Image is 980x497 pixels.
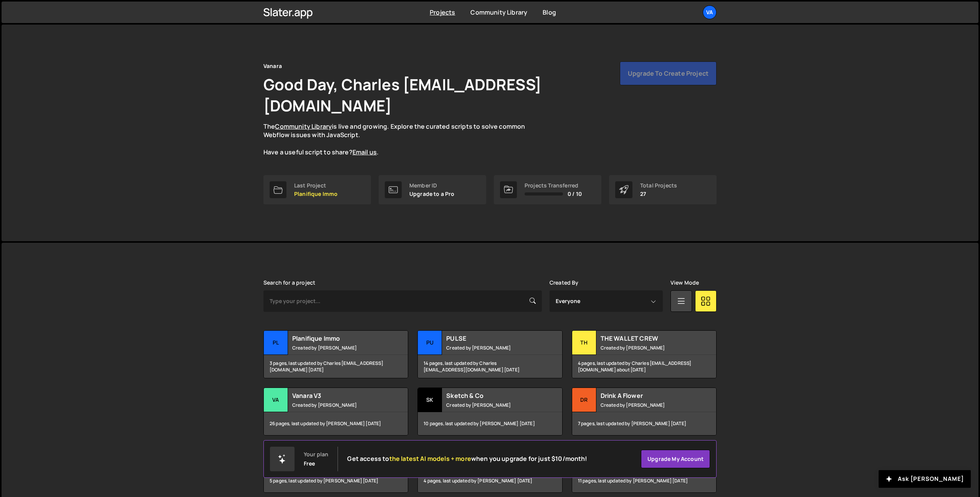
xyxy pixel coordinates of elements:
div: Total Projects [640,182,677,189]
div: Pl [264,331,288,355]
a: Community Library [275,122,332,131]
h2: Vanara V3 [292,391,385,400]
a: Blog [543,8,556,17]
small: Created by [PERSON_NAME] [292,345,385,351]
div: 4 pages, last updated by Charles [EMAIL_ADDRESS][DOMAIN_NAME] about [DATE] [572,355,716,378]
div: Member ID [409,182,455,189]
div: 4 pages, last updated by [PERSON_NAME] [DATE] [418,469,562,492]
p: 27 [640,191,677,197]
a: Last Project Planifique Immo [263,175,371,204]
input: Type your project... [263,290,542,312]
a: TH THE WALLET CREW Created by [PERSON_NAME] 4 pages, last updated by Charles [EMAIL_ADDRESS][DOMA... [572,330,717,378]
span: the latest AI models + more [389,454,471,463]
small: Created by [PERSON_NAME] [601,345,693,351]
h2: Drink A Flower [601,391,693,400]
div: 26 pages, last updated by [PERSON_NAME] [DATE] [264,412,408,435]
h2: Get access to when you upgrade for just $10/month! [347,455,587,462]
label: Created By [550,280,579,286]
small: Created by [PERSON_NAME] [601,402,693,408]
a: Va Vanara V3 Created by [PERSON_NAME] 26 pages, last updated by [PERSON_NAME] [DATE] [263,388,408,436]
div: 7 pages, last updated by [PERSON_NAME] [DATE] [572,412,716,435]
div: Projects Transferred [525,182,582,189]
a: Community Library [470,8,527,17]
div: Last Project [294,182,338,189]
p: The is live and growing. Explore the curated scripts to solve common Webflow issues with JavaScri... [263,122,540,157]
div: Vanara [263,61,282,71]
div: Free [304,461,315,467]
a: Dr Drink A Flower Created by [PERSON_NAME] 7 pages, last updated by [PERSON_NAME] [DATE] [572,388,717,436]
a: PU PULSE Created by [PERSON_NAME] 14 pages, last updated by Charles [EMAIL_ADDRESS][DOMAIN_NAME] ... [417,330,562,378]
button: Ask [PERSON_NAME] [879,470,971,488]
a: Email us [353,148,377,156]
a: Projects [430,8,455,17]
p: Upgrade to a Pro [409,191,455,197]
h2: THE WALLET CREW [601,334,693,343]
label: View Mode [670,280,699,286]
div: 14 pages, last updated by Charles [EMAIL_ADDRESS][DOMAIN_NAME] [DATE] [418,355,562,378]
div: Sk [418,388,442,412]
small: Created by [PERSON_NAME] [292,402,385,408]
div: Your plan [304,451,328,457]
h2: Planifique Immo [292,334,385,343]
h2: PULSE [446,334,539,343]
div: 11 pages, last updated by [PERSON_NAME] [DATE] [572,469,716,492]
a: Va [703,5,717,19]
div: TH [572,331,596,355]
h1: Good Day, Charles [EMAIL_ADDRESS][DOMAIN_NAME] [263,74,647,116]
div: PU [418,331,442,355]
div: Va [264,388,288,412]
span: 0 / 10 [568,191,582,197]
div: 10 pages, last updated by [PERSON_NAME] [DATE] [418,412,562,435]
p: Planifique Immo [294,191,338,197]
label: Search for a project [263,280,315,286]
div: 3 pages, last updated by Charles [EMAIL_ADDRESS][DOMAIN_NAME] [DATE] [264,355,408,378]
a: Sk Sketch & Co Created by [PERSON_NAME] 10 pages, last updated by [PERSON_NAME] [DATE] [417,388,562,436]
a: Upgrade my account [641,450,710,468]
a: Pl Planifique Immo Created by [PERSON_NAME] 3 pages, last updated by Charles [EMAIL_ADDRESS][DOMA... [263,330,408,378]
div: 5 pages, last updated by [PERSON_NAME] [DATE] [264,469,408,492]
small: Created by [PERSON_NAME] [446,345,539,351]
div: Dr [572,388,596,412]
small: Created by [PERSON_NAME] [446,402,539,408]
h2: Sketch & Co [446,391,539,400]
